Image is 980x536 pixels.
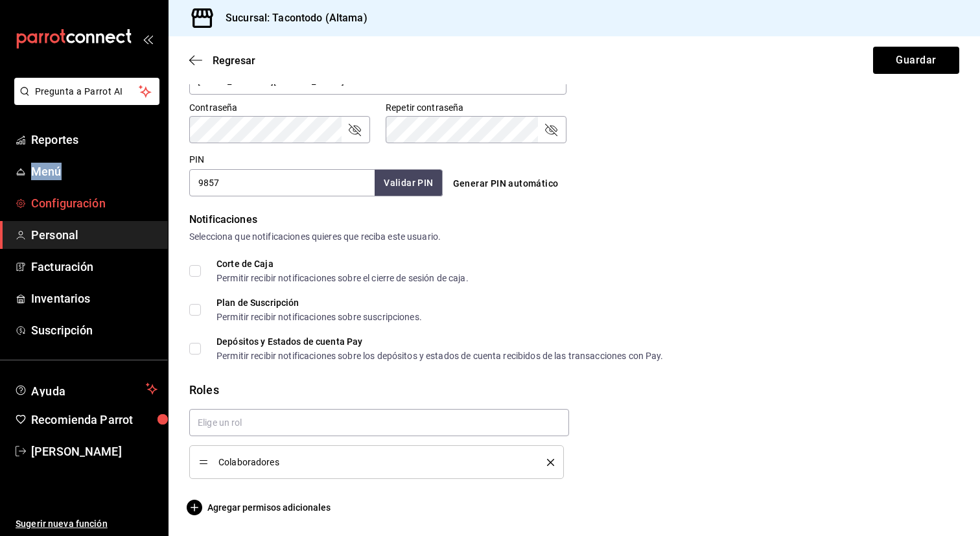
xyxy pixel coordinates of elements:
label: Contraseña [189,103,370,112]
button: passwordField [543,122,559,137]
button: Agregar permisos adicionales [189,500,331,515]
button: open_drawer_menu [143,34,153,44]
span: Personal [31,226,157,244]
button: Guardar [873,47,959,74]
span: [PERSON_NAME] [31,443,157,460]
button: delete [538,459,554,466]
input: 3 a 6 dígitos [189,169,375,196]
div: Permitir recibir notificaciones sobre el cierre de sesión de caja. [216,274,469,283]
div: Depósitos y Estados de cuenta Pay [216,337,664,346]
div: Permitir recibir notificaciones sobre suscripciones. [216,312,422,321]
div: Plan de Suscripción [216,298,422,307]
span: Ayuda [31,381,141,397]
button: passwordField [347,122,362,137]
h3: Sucursal: Tacontodo (Altama) [215,10,367,26]
span: Sugerir nueva función [16,517,157,531]
span: Inventarios [31,290,157,307]
div: Corte de Caja [216,259,469,268]
input: Elige un rol [189,409,569,436]
span: Menú [31,163,157,180]
span: Recomienda Parrot [31,411,157,428]
button: Validar PIN [375,170,442,196]
div: Selecciona que notificaciones quieres que reciba este usuario. [189,230,959,244]
span: Suscripción [31,321,157,339]
span: Colaboradores [218,458,528,467]
button: Pregunta a Parrot AI [14,78,159,105]
a: Pregunta a Parrot AI [9,94,159,108]
span: Regresar [213,54,255,67]
span: Facturación [31,258,157,275]
label: Repetir contraseña [386,103,566,112]
label: PIN [189,155,204,164]
div: Permitir recibir notificaciones sobre los depósitos y estados de cuenta recibidos de las transacc... [216,351,664,360]
button: Generar PIN automático [448,172,564,196]
div: Notificaciones [189,212,959,227]
span: Reportes [31,131,157,148]
button: Regresar [189,54,255,67]
span: Configuración [31,194,157,212]
span: Pregunta a Parrot AI [35,85,139,99]
div: Roles [189,381,959,399]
